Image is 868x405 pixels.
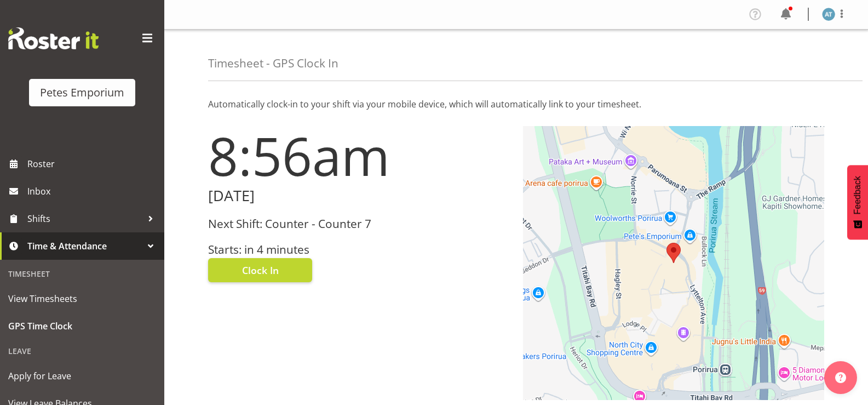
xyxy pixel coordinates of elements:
span: Apply for Leave [8,368,156,384]
span: Time & Attendance [27,238,142,254]
div: Timesheet [3,263,162,285]
span: Feedback [853,176,863,214]
span: Clock In [242,263,279,277]
span: Inbox [27,183,159,199]
span: View Timesheets [8,290,156,307]
span: Roster [27,156,159,172]
h3: Starts: in 4 minutes [208,243,510,256]
button: Feedback - Show survey [847,165,868,239]
a: GPS Time Clock [3,312,162,340]
a: Apply for Leave [3,362,162,390]
h2: [DATE] [208,187,510,204]
h1: 8:56am [208,126,510,185]
div: Petes Emporium [40,84,124,101]
div: Leave [3,340,162,362]
span: Shifts [27,210,142,227]
a: View Timesheets [3,285,162,312]
img: Rosterit website logo [8,27,99,49]
img: help-xxl-2.png [835,372,846,383]
h3: Next Shift: Counter - Counter 7 [208,218,510,230]
h4: Timesheet - GPS Clock In [208,57,338,70]
span: GPS Time Clock [8,318,156,334]
button: Clock In [208,258,312,282]
img: alex-micheal-taniwha5364.jpg [822,8,835,21]
p: Automatically clock-in to your shift via your mobile device, which will automatically link to you... [208,98,824,111]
